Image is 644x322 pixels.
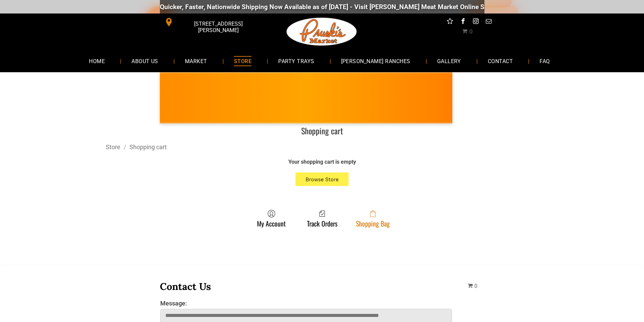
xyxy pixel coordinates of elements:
a: [STREET_ADDRESS][PERSON_NAME] [160,17,263,27]
span: / [120,143,129,151]
a: ABOUT US [121,52,168,70]
button: Browse Store [295,172,349,186]
div: Breadcrumbs [106,143,539,151]
h3: Contact Us [160,280,453,293]
span: Browse Store [306,176,339,183]
a: email [484,17,493,27]
div: Quicker, Faster, Nationwide Shipping Now Available as of [DATE] - Visit [PERSON_NAME] Meat Market... [160,3,569,11]
a: Shopping cart [129,143,167,151]
span: 0 [469,28,473,35]
a: FAQ [529,52,560,70]
img: Pruski-s+Market+HQ+Logo2-1920w.png [285,14,358,50]
a: GALLERY [427,52,471,70]
a: CONTACT [478,52,523,70]
a: MARKET [175,52,217,70]
h1: Shopping cart [106,126,539,136]
a: Social network [446,17,454,27]
a: Track Orders [304,210,341,227]
span: [STREET_ADDRESS][PERSON_NAME] [174,17,262,37]
div: Your shopping cart is empty [200,158,444,166]
a: instagram [471,17,480,27]
a: PARTY TRAYS [268,52,324,70]
a: [PERSON_NAME] RANCHES [331,52,421,70]
a: STORE [224,52,262,70]
a: facebook [458,17,467,27]
a: Shopping Bag [353,210,393,227]
span: 0 [474,283,477,289]
a: HOME [79,52,115,70]
a: Store [106,143,120,151]
a: My Account [254,210,289,227]
label: Message: [160,300,452,307]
